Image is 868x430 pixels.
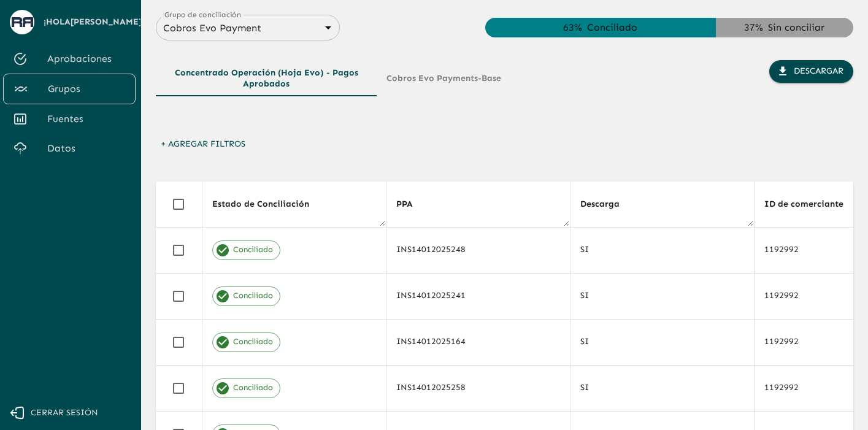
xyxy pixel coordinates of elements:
button: Cobros Evo Payments-Base [377,60,511,96]
div: SI [580,244,744,256]
span: PPA [396,197,429,212]
span: Descarga [580,197,636,212]
div: 37 % [744,20,763,35]
span: Conciliado [226,244,280,256]
img: avatar [12,17,33,26]
button: Descargar [769,60,853,83]
a: Grupos [3,74,136,104]
div: INS14012025258 [396,382,560,394]
div: Cobros Evo Payment [156,19,340,37]
span: Aprobaciones [47,52,126,66]
a: Fuentes [3,104,136,134]
span: Estado de Conciliación [212,197,325,212]
div: INS14012025164 [396,336,560,348]
button: + Agregar Filtros [156,133,250,156]
div: Conciliado [587,20,637,35]
div: INS14012025248 [396,244,560,256]
div: INS14012025241 [396,290,560,302]
span: Grupos [48,82,125,96]
span: ¡Hola [PERSON_NAME] ! [44,15,145,30]
a: Datos [3,134,136,163]
label: Grupo de conciliación [164,9,241,20]
div: SI [580,290,744,302]
span: Fuentes [47,112,126,126]
div: 63 % [563,20,582,35]
span: Cerrar sesión [31,405,98,421]
a: Aprobaciones [3,44,136,74]
div: Tipos de Movimientos [156,60,511,96]
span: Conciliado [226,290,280,302]
div: Conciliado: 62.63% [485,18,716,37]
div: Sin conciliar [768,20,824,35]
span: Conciliado [226,336,280,348]
span: ID de comerciante [764,197,859,212]
span: Datos [47,141,126,156]
div: Sin conciliar: 37.37% [716,18,853,37]
div: SI [580,382,744,394]
button: Concentrado operación (hoja Evo) - Pagos Aprobados [156,60,377,96]
div: SI [580,336,744,348]
span: Conciliado [226,382,280,394]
